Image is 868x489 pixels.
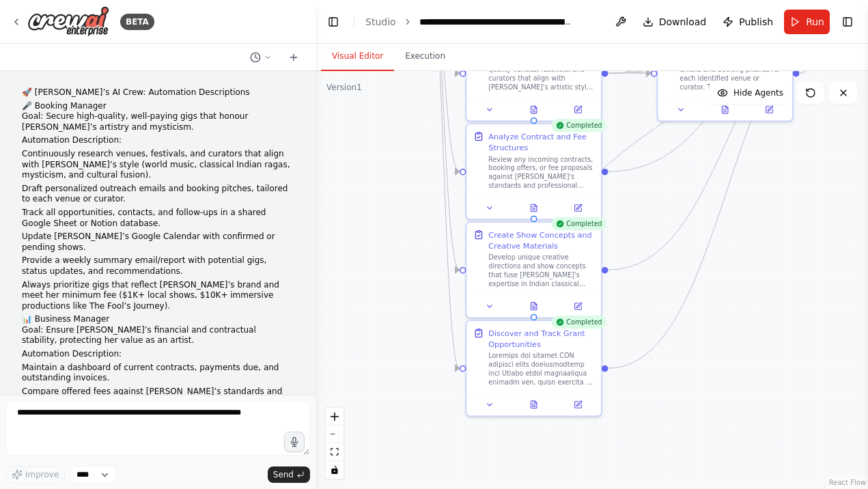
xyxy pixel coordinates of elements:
span: Run [806,15,824,29]
button: Open in side panel [559,398,597,411]
button: Execution [394,42,456,71]
div: Research and identify high-quality venues, festivals, and curators that align with [PERSON_NAME]'... [488,57,594,92]
a: Studio [365,16,396,27]
p: Automation Description: [22,135,294,146]
button: View output [702,103,748,116]
button: Visual Editor [321,42,394,71]
span: Download [659,15,707,29]
div: Version 1 [326,82,362,93]
div: Create Show Concepts and Creative Materials [488,229,594,251]
nav: breadcrumb [365,15,573,29]
div: BETA [120,14,154,30]
div: CompletedCreate Show Concepts and Creative MaterialsDevelop unique creative directions and show c... [466,221,602,318]
img: Logo [27,6,109,37]
button: Show right sidebar [838,12,857,31]
div: Develop unique creative directions and show concepts that fuse [PERSON_NAME]'s expertise in India... [488,253,594,288]
button: zoom in [326,408,344,425]
span: Publish [739,15,773,29]
p: Automation Description: [22,349,294,360]
button: Switch to previous chat [244,49,277,66]
button: Open in side panel [751,103,788,116]
button: View output [511,300,557,313]
a: React Flow attribution [829,479,866,486]
div: Completed [551,119,606,132]
button: Start a new chat [283,49,305,66]
p: Goal: Ensure [PERSON_NAME]’s financial and contractual stability, protecting her value as an artist. [22,325,294,346]
div: Review any incoming contracts, booking offers, or fee proposals against [PERSON_NAME]'s standards... [488,155,594,190]
li: 🎤 Booking Manager [22,101,294,112]
button: Open in side panel [559,300,597,313]
g: Edge from 25a35364-85d4-4ade-9f47-7ef8f70a994f to 3c2cb75a-f833-4c8b-b1fc-f2aede8c03b8 [608,2,848,79]
button: toggle interactivity [326,461,344,479]
span: Hide Agents [733,87,783,98]
p: Compare offered fees against [PERSON_NAME]’s standards and suggest negotiation strategies. [22,387,294,408]
button: fit view [326,443,344,461]
div: Research and identify high-quality venues, festivals, and curators that align with [PERSON_NAME]'... [466,25,602,122]
p: Update [PERSON_NAME]’s Google Calendar with confirmed or pending shows. [22,232,294,253]
p: Provide a weekly summary email/report with potential gigs, status updates, and recommendations. [22,255,294,277]
g: Edge from f9a2dcb5-0e75-437c-836c-65f2078dea0a to 3c2cb75a-f833-4c8b-b1fc-f2aede8c03b8 [608,2,848,177]
g: Edge from fe700609-358a-46ff-9b85-ddb1c58bc624 to 3c2cb75a-f833-4c8b-b1fc-f2aede8c03b8 [608,2,848,275]
p: Maintain a dashboard of current contracts, payments due, and outstanding invoices. [22,363,294,384]
div: Discover and Track Grant Opportunities [488,328,594,350]
div: Completed [551,217,606,230]
button: View output [511,201,557,214]
button: Hide left sidebar [324,12,343,31]
p: Goal: Secure high-quality, well-paying gigs that honour [PERSON_NAME]’s artistry and mysticism. [22,111,294,132]
button: Improve [5,466,65,484]
g: Edge from 1d9e3bd1-e306-489b-889a-b845a60e77b3 to 3c2cb75a-f833-4c8b-b1fc-f2aede8c03b8 [608,2,848,374]
button: Run [784,10,830,34]
div: CompletedDiscover and Track Grant OpportunitiesLoremips dol sitamet CON adipisci elits doeiusmodt... [466,320,602,417]
button: Download [637,10,712,34]
div: Create personalized outreach emails and booking pitches for each identified venue or curator. Tai... [680,57,785,92]
div: Loremips dol sitamet CON adipisci elits doeiusmodtemp inci Utlabo etdol magnaaliqua enimadm ven, ... [488,352,594,387]
p: Always prioritize gigs that reflect [PERSON_NAME]’s brand and meet her minimum fee ($1K+ local sh... [22,280,294,312]
p: 🚀 [PERSON_NAME]’s AI Crew: Automation Descriptions [22,87,294,98]
p: Continuously research venues, festivals, and curators that align with [PERSON_NAME]’s style (worl... [22,149,294,181]
span: Improve [25,469,59,480]
button: Open in side panel [559,201,597,214]
span: Send [273,469,294,480]
button: Send [268,466,310,483]
button: Hide Agents [709,82,792,104]
li: 📊 Business Manager [22,314,294,325]
button: Click to speak your automation idea [284,432,305,452]
div: Analyze Contract and Fee Structures [488,131,594,153]
button: View output [511,103,557,116]
button: Publish [717,10,779,34]
div: React Flow controls [326,408,344,479]
p: Track all opportunities, contacts, and follow-ups in a shared Google Sheet or Notion database. [22,208,294,229]
g: Edge from 1c7d6ab5-8a34-48de-b8d9-b6e704290c5f to 3c2cb75a-f833-4c8b-b1fc-f2aede8c03b8 [800,2,848,79]
p: Draft personalized outreach emails and booking pitches, tailored to each venue or curator. [22,184,294,205]
button: View output [511,398,557,411]
div: Completed [551,316,606,329]
button: Open in side panel [559,103,597,116]
button: zoom out [326,425,344,443]
div: Create personalized outreach emails and booking pitches for each identified venue or curator. Tai... [657,25,794,122]
div: CompletedAnalyze Contract and Fee StructuresReview any incoming contracts, booking offers, or fee... [466,124,602,221]
g: Edge from 25a35364-85d4-4ade-9f47-7ef8f70a994f to 1c7d6ab5-8a34-48de-b8d9-b6e704290c5f [608,68,651,79]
